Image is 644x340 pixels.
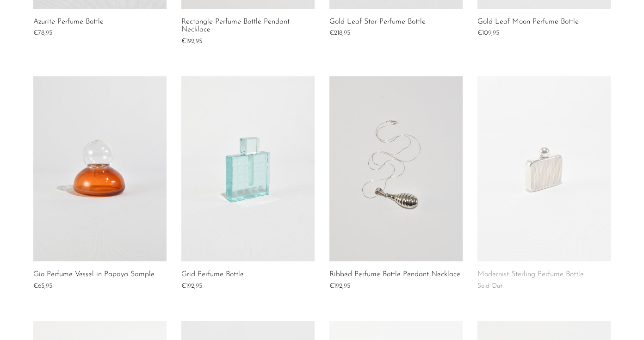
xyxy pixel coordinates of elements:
[329,18,426,26] a: Gold Leaf Star Perfume Bottle
[329,271,460,279] a: Ribbed Perfume Bottle Pendant Necklace
[33,18,104,26] a: Azurite Perfume Bottle
[329,283,350,290] span: €192,95
[477,30,499,37] span: €109,95
[33,283,52,290] span: €65,95
[477,18,579,26] a: Gold Leaf Moon Perfume Bottle
[181,18,315,34] a: Rectangle Perfume Bottle Pendant Necklace
[33,271,155,279] a: Gio Perfume Vessel in Papaya Sample
[477,283,502,290] span: Sold Out
[477,271,584,279] a: Modernist Sterling Perfume Bottle
[329,30,350,37] span: €218,95
[181,283,202,290] span: €192,95
[33,30,52,37] span: €78,95
[181,38,202,45] span: €192,95
[181,271,244,279] a: Grid Perfume Bottle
